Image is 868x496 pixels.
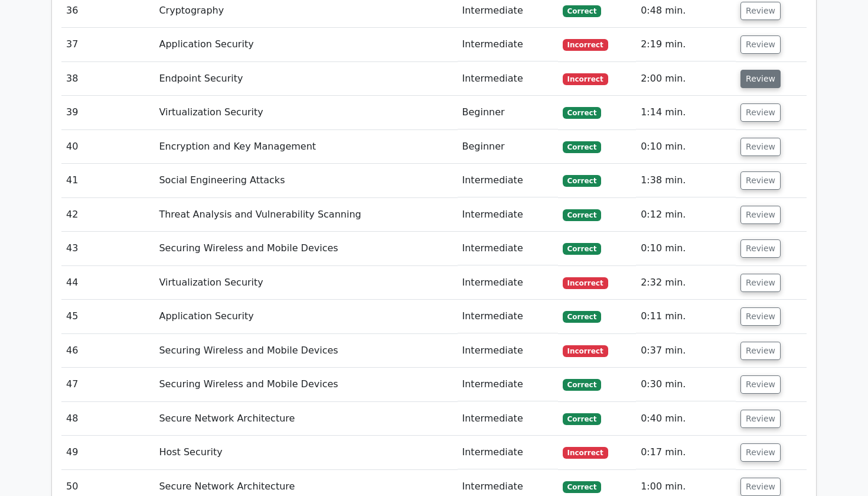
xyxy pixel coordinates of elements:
span: Correct [563,175,601,187]
td: 0:10 min. [636,130,736,164]
td: Intermediate [458,300,558,333]
span: Correct [563,413,601,425]
td: Intermediate [458,28,558,61]
button: Review [740,35,781,54]
span: Correct [563,379,601,391]
td: Virtualization Security [154,96,457,129]
td: 2:32 min. [636,266,736,300]
td: 40 [61,130,154,164]
span: Correct [563,141,601,153]
td: 2:19 min. [636,28,736,61]
td: 44 [61,266,154,300]
td: Intermediate [458,368,558,401]
span: Incorrect [563,277,608,289]
td: Threat Analysis and Vulnerability Scanning [154,198,457,232]
td: Host Security [154,436,457,469]
td: Application Security [154,28,457,61]
td: 1:14 min. [636,96,736,129]
td: 0:17 min. [636,436,736,469]
button: Review [740,103,781,122]
td: 49 [61,436,154,469]
td: Securing Wireless and Mobile Devices [154,368,457,401]
button: Review [740,138,781,156]
span: Incorrect [563,39,608,51]
td: Encryption and Key Management [154,130,457,164]
td: Virtualization Security [154,266,457,300]
button: Review [740,2,781,20]
td: Securing Wireless and Mobile Devices [154,232,457,265]
td: Intermediate [458,62,558,96]
span: Incorrect [563,447,608,459]
button: Review [740,443,781,462]
td: Intermediate [458,334,558,368]
td: 0:12 min. [636,198,736,232]
button: Review [740,70,781,88]
td: 45 [61,300,154,333]
td: 46 [61,334,154,368]
span: Correct [563,243,601,255]
td: 2:00 min. [636,62,736,96]
button: Review [740,274,781,292]
button: Review [740,307,781,326]
td: 39 [61,96,154,129]
td: Securing Wireless and Mobile Devices [154,334,457,368]
td: 42 [61,198,154,232]
td: 0:37 min. [636,334,736,368]
span: Correct [563,311,601,323]
td: Social Engineering Attacks [154,164,457,197]
td: 38 [61,62,154,96]
span: Correct [563,481,601,493]
td: Beginner [458,130,558,164]
td: Endpoint Security [154,62,457,96]
td: Intermediate [458,436,558,469]
td: 0:30 min. [636,368,736,401]
td: 0:40 min. [636,402,736,436]
td: Intermediate [458,402,558,436]
button: Review [740,206,781,224]
td: 1:38 min. [636,164,736,197]
td: Intermediate [458,266,558,300]
td: 0:11 min. [636,300,736,333]
td: Secure Network Architecture [154,402,457,436]
button: Review [740,239,781,258]
td: 47 [61,368,154,401]
span: Correct [563,107,601,119]
span: Correct [563,5,601,17]
td: Intermediate [458,232,558,265]
td: Intermediate [458,198,558,232]
td: 37 [61,28,154,61]
button: Review [740,171,781,190]
td: 0:10 min. [636,232,736,265]
td: 41 [61,164,154,197]
button: Review [740,410,781,428]
button: Review [740,375,781,394]
td: Beginner [458,96,558,129]
td: 43 [61,232,154,265]
span: Incorrect [563,73,608,85]
span: Correct [563,209,601,221]
button: Review [740,342,781,360]
td: Application Security [154,300,457,333]
span: Incorrect [563,345,608,357]
button: Review [740,478,781,496]
td: 48 [61,402,154,436]
td: Intermediate [458,164,558,197]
